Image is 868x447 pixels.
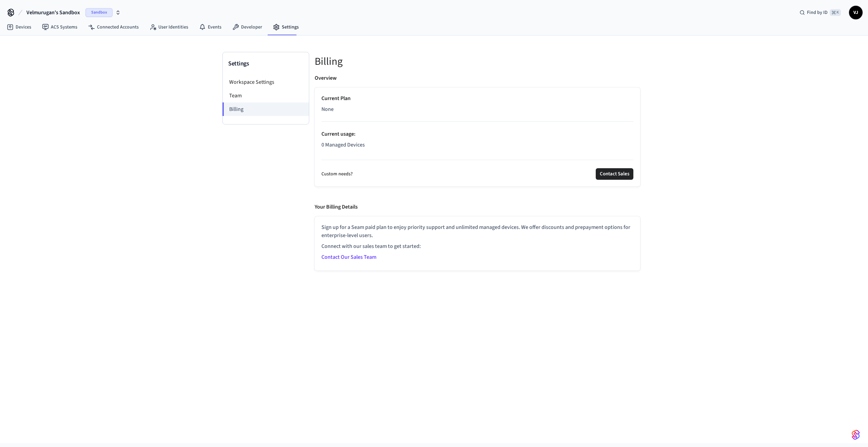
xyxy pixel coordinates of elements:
p: Current usage : [321,130,633,138]
h5: Billing [315,55,640,69]
a: Developer [227,21,268,33]
h3: Settings [228,59,303,69]
a: User Identities [144,21,194,33]
img: SeamLogoGradient.69752ec5.svg [852,429,860,440]
a: Connected Accounts [83,21,144,33]
button: Contact Sales [596,168,633,180]
p: Current Plan [321,94,633,102]
p: 0 Managed Devices [321,141,633,149]
span: VJ [850,6,862,19]
span: None [321,105,334,113]
p: Overview [315,74,337,82]
li: Workspace Settings [223,75,309,89]
div: Find by ID⌘ K [794,6,846,19]
span: Sandbox [85,8,113,17]
button: VJ [849,6,863,19]
a: Contact Our Sales Team [321,253,376,261]
li: Billing [222,102,309,116]
li: Team [223,89,309,102]
p: Connect with our sales team to get started: [321,242,633,250]
span: ⌘ K [830,9,841,16]
div: Custom needs? [321,168,633,180]
a: Devices [1,21,37,33]
p: Your Billing Details [315,203,358,211]
span: Velmurugan's Sandbox [26,8,80,17]
a: Events [194,21,227,33]
span: Find by ID [807,9,828,16]
p: Sign up for a Seam paid plan to enjoy priority support and unlimited managed devices. We offer di... [321,223,633,239]
a: ACS Systems [37,21,83,33]
a: Settings [268,21,304,33]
